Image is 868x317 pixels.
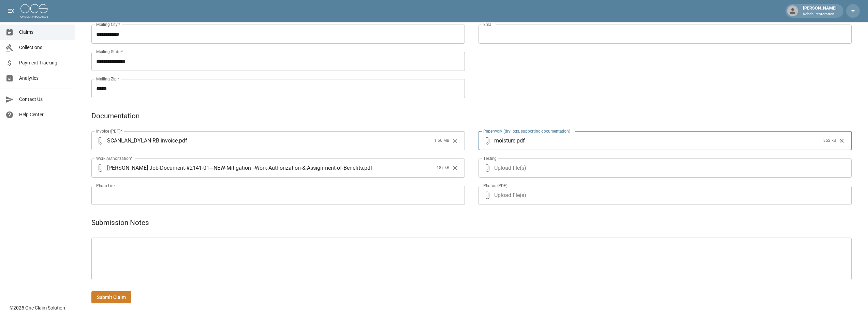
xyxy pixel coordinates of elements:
[837,136,847,146] button: Clear
[19,75,69,82] span: Analytics
[494,158,834,178] span: Upload file(s)
[450,136,460,146] button: Clear
[494,186,834,205] span: Upload file(s)
[178,137,187,145] span: . pdf
[96,128,122,134] label: Invoice (PDF)*
[96,76,119,82] label: Mailing Zip
[19,96,69,103] span: Contact Us
[494,137,515,145] span: moisture
[96,49,123,55] label: Mailing State
[96,183,116,188] label: Photo Link
[483,21,494,27] label: Email
[363,164,372,172] span: . pdf
[107,164,363,172] span: [PERSON_NAME] Job-Document-#2141-01---NEW-Mitigation_-Work-Authorization-&-Assignment-of-Benefits
[19,59,69,66] span: Payment Tracking
[20,4,48,18] img: ocs-logo-white-transparent.png
[434,137,449,144] span: 1.66 MB
[10,304,65,311] div: © 2025 One Claim Solution
[96,155,133,161] label: Work Authorization*
[19,111,69,118] span: Help Center
[803,12,837,17] p: Rehab Restoration
[96,21,120,27] label: Mailing City
[450,163,460,173] button: Clear
[91,291,131,304] button: Submit Claim
[483,128,570,134] label: Paperwork (dry logs, supporting documentation)
[483,183,507,188] label: Photos (PDF)
[19,29,69,36] span: Claims
[515,137,525,145] span: . pdf
[823,137,836,144] span: 852 kB
[4,4,18,18] button: open drawer
[800,5,839,17] div: [PERSON_NAME]
[107,137,178,145] span: SCANLAN_DYLAN-RB invoice
[483,155,497,161] label: Testing
[437,165,449,171] span: 187 kB
[19,44,69,51] span: Collections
